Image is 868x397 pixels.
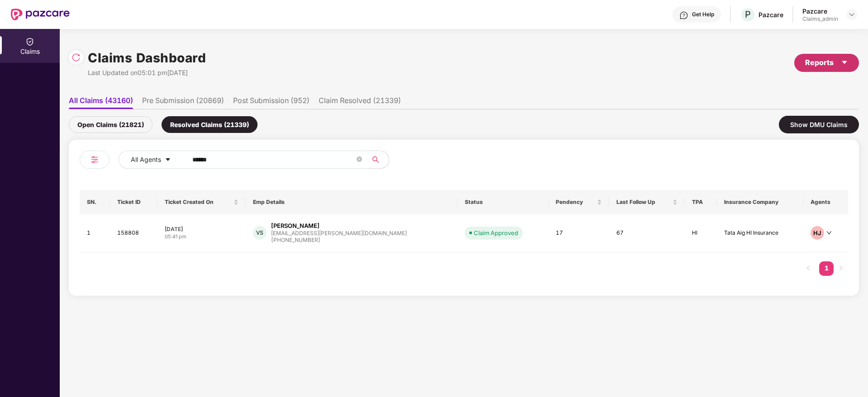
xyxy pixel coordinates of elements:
[458,190,548,214] th: Status
[69,96,133,109] li: All Claims (43160)
[72,53,81,62] img: svg+xml;base64,PHN2ZyBpZD0iUmVsb2FkLTMyeDMyIiB4bWxucz0iaHR0cDovL3d3dy53My5vcmcvMjAwMC9zdmciIHdpZH...
[779,116,859,133] div: Show DMU Claims
[88,68,206,78] div: Last Updated on 05:01 pm[DATE]
[841,59,848,66] span: caret-down
[717,190,803,214] th: Insurance Company
[319,96,401,109] li: Claim Resolved (21339)
[157,190,246,214] th: Ticket Created On
[131,155,161,165] span: All Agents
[119,151,191,169] button: All Agentscaret-down
[69,116,153,133] div: Open Claims (21821)
[110,190,158,214] th: Ticket ID
[609,190,685,214] th: Last Follow Up
[246,190,458,214] th: Emp Details
[165,198,232,206] span: Ticket Created On
[834,261,848,276] li: Next Page
[826,230,832,236] span: down
[806,265,811,271] span: left
[271,222,320,230] div: [PERSON_NAME]
[801,261,816,276] button: left
[162,116,258,133] div: Resolved Claims (21339)
[89,154,100,165] img: svg+xml;base64,PHN2ZyB4bWxucz0iaHR0cDovL3d3dy53My5vcmcvMjAwMC9zdmciIHdpZHRoPSIyNCIgaGVpZ2h0PSIyNC...
[357,156,362,164] span: close-circle
[838,265,844,271] span: right
[474,228,518,237] div: Claim Approved
[165,225,238,233] div: [DATE]
[88,48,206,68] h1: Claims Dashboard
[80,214,110,252] td: 1
[819,261,834,275] a: 1
[679,11,688,20] img: svg+xml;base64,PHN2ZyBpZD0iSGVscC0zMngzMiIgeG1sbnM9Imh0dHA6Ly93d3cudzMub3JnLzIwMDAvc3ZnIiB3aWR0aD...
[357,156,362,162] span: close-circle
[271,236,407,245] div: [PHONE_NUMBER]
[685,190,716,214] th: TPA
[819,261,834,276] li: 1
[802,7,838,15] div: Pazcare
[80,190,110,214] th: SN.
[616,198,671,206] span: Last Follow Up
[165,233,238,241] div: 05:41 pm
[367,151,389,169] button: search
[556,198,595,206] span: Pendency
[253,226,267,240] div: VS
[271,230,407,236] div: [EMAIL_ADDRESS][PERSON_NAME][DOMAIN_NAME]
[110,214,158,252] td: 158808
[802,15,838,23] div: Claims_admin
[165,156,171,164] span: caret-down
[25,37,34,46] img: svg+xml;base64,PHN2ZyBpZD0iQ2xhaW0iIHhtbG5zPSJodHRwOi8vd3d3LnczLm9yZy8yMDAwL3N2ZyIgd2lkdGg9IjIwIi...
[848,11,855,18] img: svg+xml;base64,PHN2ZyBpZD0iRHJvcGRvd24tMzJ4MzIiIHhtbG5zPSJodHRwOi8vd3d3LnczLm9yZy8yMDAwL3N2ZyIgd2...
[548,190,609,214] th: Pendency
[609,214,685,252] td: 67
[233,96,310,109] li: Post Submission (952)
[548,214,609,252] td: 17
[142,96,224,109] li: Pre Submission (20869)
[805,57,848,68] div: Reports
[745,9,751,20] span: P
[758,10,783,19] div: Pazcare
[685,214,716,252] td: HI
[692,11,714,18] div: Get Help
[801,261,816,276] li: Previous Page
[717,214,803,252] td: Tata Aig HI Insurance
[834,261,848,276] button: right
[811,226,824,240] div: HJ
[803,190,848,214] th: Agents
[11,9,70,20] img: New Pazcare Logo
[367,156,384,163] span: search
